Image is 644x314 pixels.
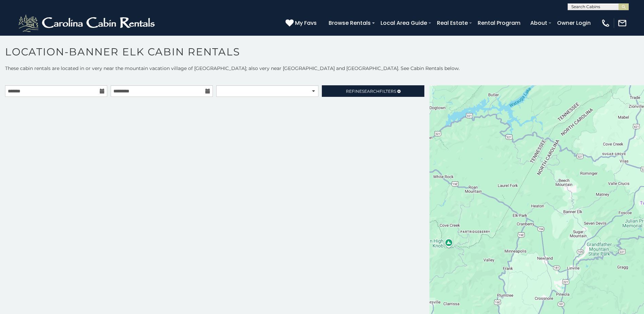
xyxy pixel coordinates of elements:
a: Owner Login [554,17,594,29]
span: My Favs [295,19,317,27]
img: phone-regular-white.png [601,18,610,28]
a: RefineSearchFilters [322,85,424,97]
img: mail-regular-white.png [618,18,627,28]
a: Local Area Guide [377,17,430,29]
a: My Favs [286,19,318,28]
span: Search [362,89,380,94]
a: Rental Program [474,17,524,29]
a: Browse Rentals [325,17,374,29]
a: Real Estate [434,17,471,29]
span: Refine Filters [346,89,396,94]
img: White-1-2.png [17,13,158,33]
a: About [527,17,551,29]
